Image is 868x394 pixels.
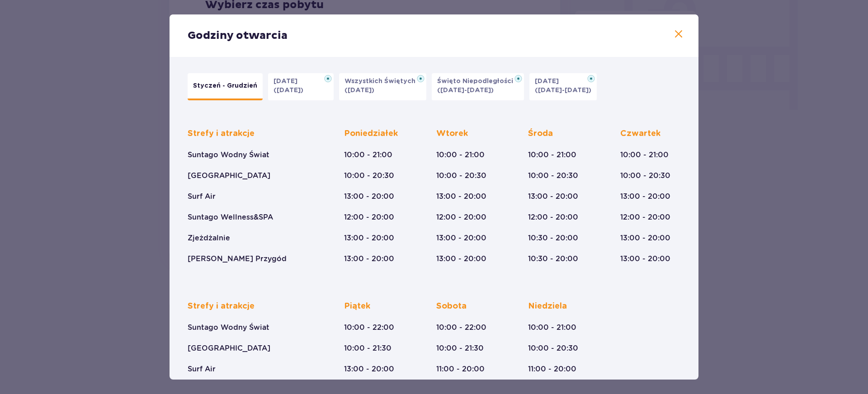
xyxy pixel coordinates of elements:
[188,364,216,374] p: Surf Air
[188,128,255,139] p: Strefy i atrakcje
[528,301,567,312] p: Niedziela
[436,364,485,374] p: 11:00 - 20:00
[188,150,269,160] p: Suntago Wodny Świat
[528,192,578,202] p: 13:00 - 20:00
[436,171,486,181] p: 10:00 - 20:30
[188,254,287,264] p: [PERSON_NAME] Przygód
[620,233,670,243] p: 13:00 - 20:00
[529,73,597,100] button: [DATE]([DATE]-[DATE])
[188,192,216,202] p: Surf Air
[620,254,670,264] p: 13:00 - 20:00
[344,171,394,181] p: 10:00 - 20:30
[620,192,670,202] p: 13:00 - 20:00
[528,212,578,222] p: 12:00 - 20:00
[436,212,486,222] p: 12:00 - 20:00
[188,212,273,222] p: Suntago Wellness&SPA
[344,128,398,139] p: Poniedziałek
[436,233,486,243] p: 13:00 - 20:00
[535,86,591,95] p: ([DATE]-[DATE])
[188,233,230,243] p: Zjeżdżalnie
[339,73,426,100] button: Wszystkich Świętych([DATE])
[535,77,564,86] p: [DATE]
[528,323,576,333] p: 10:00 - 21:00
[344,343,392,353] p: 10:00 - 21:30
[528,254,578,264] p: 10:30 - 20:00
[436,343,484,353] p: 10:00 - 21:30
[274,77,303,86] p: [DATE]
[432,73,524,100] button: Święto Niepodległości([DATE]-[DATE])
[188,73,263,100] button: Styczeń - Grudzień
[437,86,494,95] p: ([DATE]-[DATE])
[528,171,578,181] p: 10:00 - 20:30
[528,364,576,374] p: 11:00 - 20:00
[528,343,578,353] p: 10:00 - 20:30
[344,150,392,160] p: 10:00 - 21:00
[436,128,468,139] p: Wtorek
[436,150,485,160] p: 10:00 - 21:00
[528,233,578,243] p: 10:30 - 20:00
[188,171,270,181] p: [GEOGRAPHIC_DATA]
[188,29,288,42] p: Godziny otwarcia
[436,323,486,333] p: 10:00 - 22:00
[344,301,370,312] p: Piątek
[620,212,670,222] p: 12:00 - 20:00
[344,77,421,86] p: Wszystkich Świętych
[528,150,576,160] p: 10:00 - 21:00
[437,77,519,86] p: Święto Niepodległości
[528,128,553,139] p: Środa
[344,233,394,243] p: 13:00 - 20:00
[188,323,269,333] p: Suntago Wodny Świat
[344,192,394,202] p: 13:00 - 20:00
[274,86,303,95] p: ([DATE])
[188,343,270,353] p: [GEOGRAPHIC_DATA]
[188,301,255,312] p: Strefy i atrakcje
[620,150,669,160] p: 10:00 - 21:00
[344,323,394,333] p: 10:00 - 22:00
[344,86,374,95] p: ([DATE])
[344,364,394,374] p: 13:00 - 20:00
[436,254,486,264] p: 13:00 - 20:00
[436,192,486,202] p: 13:00 - 20:00
[344,254,394,264] p: 13:00 - 20:00
[620,171,670,181] p: 10:00 - 20:30
[193,81,257,90] p: Styczeń - Grudzień
[268,73,334,100] button: [DATE]([DATE])
[436,301,467,312] p: Sobota
[620,128,660,139] p: Czwartek
[344,212,394,222] p: 12:00 - 20:00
